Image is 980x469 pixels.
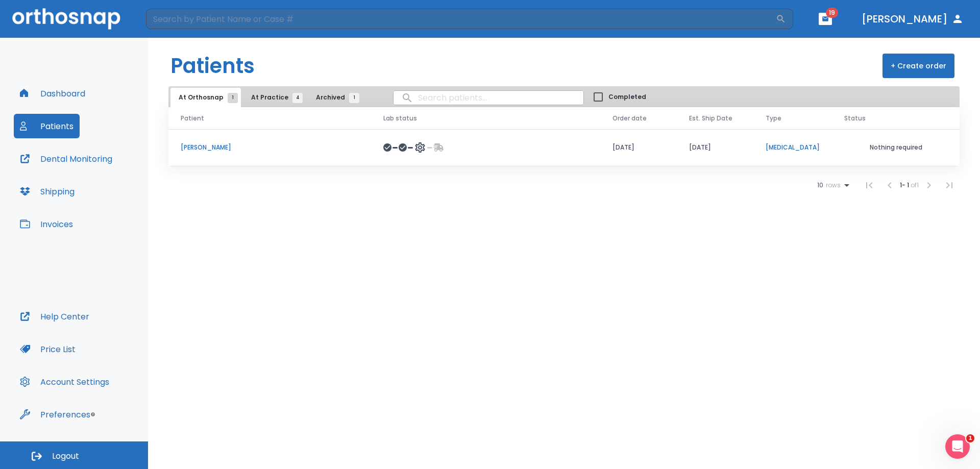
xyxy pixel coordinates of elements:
button: Patients [14,114,80,138]
button: Price List [14,337,82,361]
span: Logout [52,451,79,462]
span: 1 [349,93,359,103]
span: Patient [181,114,204,123]
input: search [394,88,583,108]
span: 4 [292,93,303,103]
div: Tooltip anchor [88,410,97,419]
p: [PERSON_NAME] [181,143,359,152]
span: 1 [966,434,974,442]
div: tabs [170,88,364,107]
span: rows [823,182,841,189]
span: Est. Ship Date [689,114,732,123]
button: Dashboard [14,81,91,106]
p: [MEDICAL_DATA] [766,143,820,152]
span: 1 [228,93,238,103]
span: Lab status [383,114,417,123]
td: [DATE] [677,129,753,166]
span: of 1 [911,181,919,189]
button: [PERSON_NAME] [857,10,968,28]
span: 19 [826,8,838,18]
span: At Orthosnap [179,93,233,102]
img: Orthosnap [12,8,120,29]
span: 10 [817,182,823,189]
button: + Create order [883,54,954,78]
span: Type [766,114,781,123]
span: Completed [608,92,646,102]
span: 1 - 1 [900,181,911,189]
span: At Practice [251,93,298,102]
p: Nothing required [844,143,947,152]
span: Order date [612,114,647,123]
h1: Patients [170,51,255,81]
input: Search by Patient Name or Case # [146,9,776,29]
iframe: Intercom live chat [945,434,970,459]
button: Invoices [14,212,79,236]
td: [DATE] [600,129,677,166]
button: Account Settings [14,369,115,394]
span: Status [844,114,866,123]
button: Dental Monitoring [14,146,118,171]
span: Archived [316,93,354,102]
button: Help Center [14,304,95,329]
button: Preferences [14,402,96,427]
button: Shipping [14,179,81,204]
